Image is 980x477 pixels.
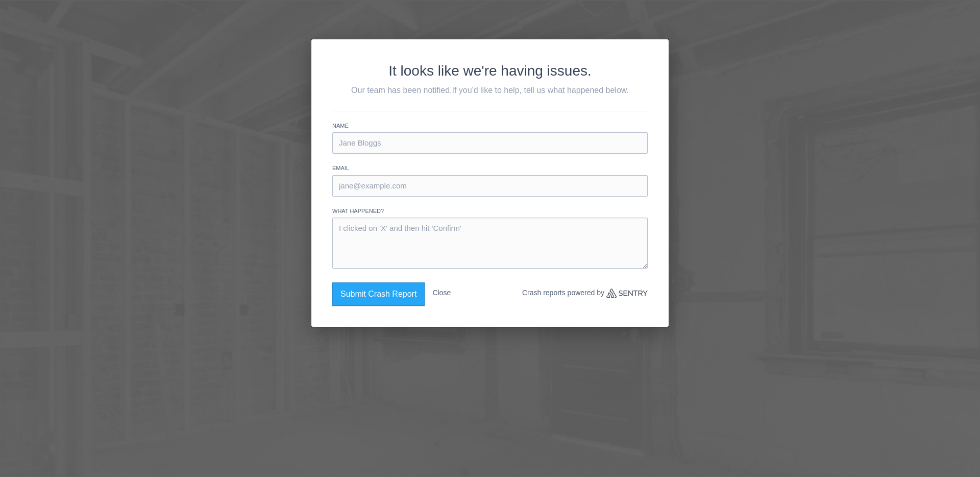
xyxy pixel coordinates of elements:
input: Jane Bloggs [332,132,648,154]
p: Crash reports powered by [522,282,648,303]
input: jane@example.com [332,175,648,197]
span: If you'd like to help, tell us what happened below. [452,86,629,94]
label: What happened? [332,207,648,216]
label: Name [332,122,648,130]
button: Submit Crash Report [332,282,425,306]
a: Sentry [606,289,648,298]
label: Email [332,164,648,173]
p: Our team has been notified. [332,84,648,97]
button: Close [432,282,451,303]
h2: It looks like we're having issues. [332,60,648,82]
